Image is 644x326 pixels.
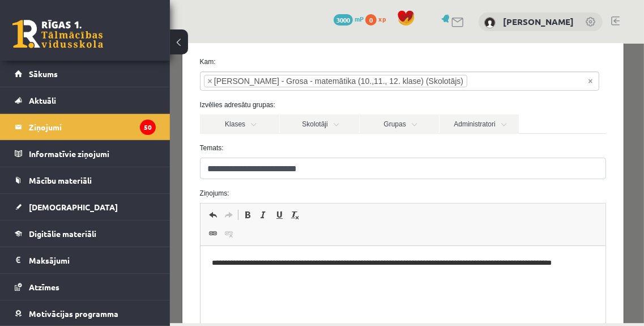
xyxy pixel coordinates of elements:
[29,69,58,79] span: Sākums
[117,164,133,179] a: Remove Format
[22,145,445,155] label: Ziņojums:
[22,56,445,66] label: Izvēlies adresātu grupas:
[365,14,377,26] span: 0
[15,221,156,247] a: Digitālie materiāli
[140,120,156,135] i: 50
[38,32,42,43] span: ×
[29,282,59,292] span: Atzīmes
[29,202,118,212] span: [DEMOGRAPHIC_DATA]
[334,14,364,23] a: 3000 mP
[86,164,101,179] a: Italic (Ctrl+I)
[15,141,156,167] a: Informatīvie ziņojumi
[101,164,117,179] a: Underline (Ctrl+U)
[12,20,103,48] a: Rīgas 1. Tālmācības vidusskola
[29,228,96,239] span: Digitālie materiāli
[29,247,156,273] legend: Maksājumi
[30,71,109,90] a: Klases
[35,183,51,197] a: Link (Ctrl+K)
[15,167,156,193] a: Mācību materiāli
[418,32,423,43] span: Noņemt visus vienumus
[15,87,156,113] a: Aktuāli
[270,71,349,90] a: Administratori
[31,202,436,316] iframe: Editor, wiswyg-editor-47024774976500-1757655736-167
[110,71,189,90] a: Skolotāji
[51,183,67,197] a: Unlink
[51,164,67,179] a: Redo (Ctrl+Y)
[15,194,156,220] a: [DEMOGRAPHIC_DATA]
[22,99,445,109] label: Temats:
[334,14,353,26] span: 3000
[484,17,496,28] img: Ārons Roderts
[15,61,156,87] a: Sākums
[29,95,56,105] span: Aktuāli
[29,175,92,185] span: Mācību materiāli
[365,14,391,23] a: 0 xp
[355,14,364,23] span: mP
[35,164,51,179] a: Undo (Ctrl+Z)
[29,141,156,167] legend: Informatīvie ziņojumi
[503,16,574,27] a: [PERSON_NAME]
[29,114,156,140] legend: Ziņojumi
[70,164,86,179] a: Bold (Ctrl+B)
[15,114,156,140] a: Ziņojumi50
[34,31,298,44] li: Laima Tukāne - Grosa - matemātika (10.,11., 12. klase) (Skolotājs)
[22,13,445,23] label: Kam:
[190,71,269,90] a: Grupas
[15,274,156,300] a: Atzīmes
[15,247,156,273] a: Maksājumi
[29,308,118,319] span: Motivācijas programma
[378,14,386,23] span: xp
